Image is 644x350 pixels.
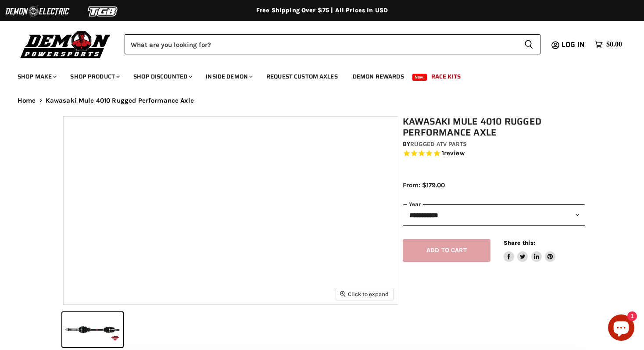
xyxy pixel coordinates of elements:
h1: Kawasaki Mule 4010 Rugged Performance Axle [403,116,585,138]
span: 1 reviews [442,150,465,157]
a: $0.00 [590,38,626,51]
span: Share this: [504,239,535,246]
span: Kawasaki Mule 4010 Rugged Performance Axle [46,97,194,104]
inbox-online-store-chat: Shopify online store chat [605,314,637,343]
button: Search [517,34,540,54]
img: Demon Powersports [18,29,114,60]
div: by [403,139,585,149]
a: Shop Product [64,68,125,86]
ul: Main menu [11,64,620,86]
button: Click to expand [336,288,393,300]
a: Shop Make [11,68,62,86]
a: Shop Discounted [127,68,197,86]
a: Request Custom Axles [260,68,344,86]
input: Search [125,34,517,54]
form: Product [125,34,540,54]
span: $0.00 [606,40,622,49]
select: year [403,204,585,226]
aside: Share this: [504,239,556,262]
button: Kawasaki Mule 4010 Rugged Performance Axle thumbnail [62,312,123,347]
img: TGB Logo 2 [70,3,136,20]
a: Log in [558,41,590,49]
a: Race Kits [425,68,467,86]
a: Rugged ATV Parts [410,140,467,148]
span: Rated 5.0 out of 5 stars 1 reviews [403,149,585,158]
img: Demon Electric Logo 2 [4,3,70,20]
span: Log in [562,39,585,50]
span: From: $179.00 [403,181,445,189]
a: Demon Rewards [346,68,411,86]
a: Inside Demon [199,68,258,86]
a: Home [18,97,36,104]
span: review [444,150,465,157]
span: Click to expand [340,291,389,297]
span: New! [412,74,427,81]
